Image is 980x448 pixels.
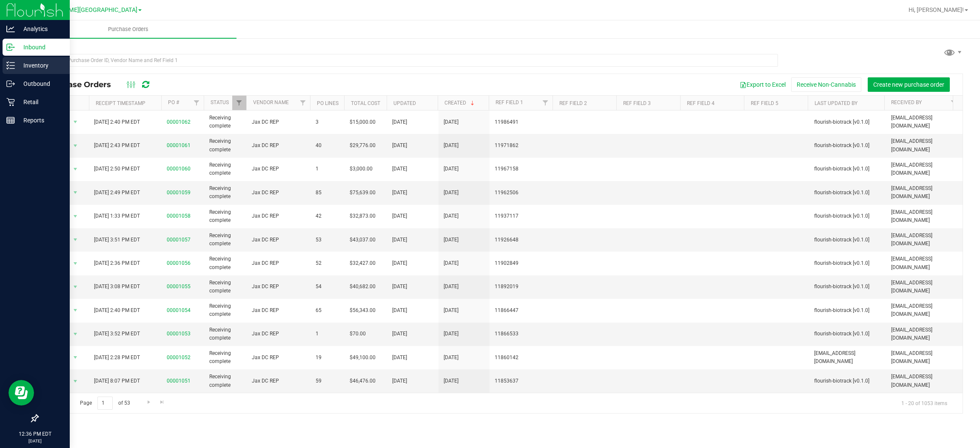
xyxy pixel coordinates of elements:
[20,20,236,38] a: Purchase Orders
[891,373,957,389] span: [EMAIL_ADDRESS][DOMAIN_NAME]
[15,60,66,71] p: Inventory
[891,161,957,177] span: [EMAIL_ADDRESS][DOMAIN_NAME]
[623,100,651,106] a: Ref Field 3
[167,260,191,266] a: 00001056
[351,100,380,106] a: Total Cost
[495,306,548,315] span: 11866447
[4,438,66,444] p: [DATE]
[167,307,191,313] a: 00001054
[73,397,137,410] span: Page of 53
[392,212,407,220] span: [DATE]
[167,142,191,148] a: 00001061
[15,24,66,34] p: Analytics
[70,352,80,363] span: select
[70,140,80,152] span: select
[495,259,548,267] span: 11902849
[909,6,964,13] span: Hi, [PERSON_NAME]!
[392,165,407,173] span: [DATE]
[156,397,168,408] a: Go to the last page
[316,236,339,244] span: 53
[6,25,15,33] inline-svg: Analytics
[814,189,880,197] span: flourish-biotrack [v0.1.0]
[209,137,242,153] span: Receiving complete
[94,259,140,267] span: [DATE] 2:36 PM EDT
[209,349,242,366] span: Receiving complete
[392,354,407,362] span: [DATE]
[70,375,80,387] span: select
[392,118,407,126] span: [DATE]
[495,354,548,362] span: 11860142
[891,99,922,105] a: Received By
[444,330,459,338] span: [DATE]
[891,232,957,248] span: [EMAIL_ADDRESS][DOMAIN_NAME]
[891,279,957,295] span: [EMAIL_ADDRESS][DOMAIN_NAME]
[316,259,339,267] span: 52
[392,259,407,267] span: [DATE]
[495,283,548,291] span: 11892019
[687,100,715,106] a: Ref Field 4
[495,189,548,197] span: 11962506
[891,184,957,201] span: [EMAIL_ADDRESS][DOMAIN_NAME]
[6,79,15,88] inline-svg: Outbound
[6,98,15,106] inline-svg: Retail
[891,114,957,130] span: [EMAIL_ADDRESS][DOMAIN_NAME]
[444,377,459,385] span: [DATE]
[252,259,305,267] span: Jax DC REP
[444,189,459,197] span: [DATE]
[94,165,140,173] span: [DATE] 2:50 PM EDT
[94,142,140,150] span: [DATE] 2:43 PM EDT
[444,283,459,291] span: [DATE]
[252,354,305,362] span: Jax DC REP
[252,212,305,220] span: Jax DC REP
[392,306,407,315] span: [DATE]
[317,100,339,106] a: PO Lines
[392,377,407,385] span: [DATE]
[316,283,339,291] span: 54
[253,99,289,105] a: Vendor Name
[895,397,954,409] span: 1 - 20 of 1053 items
[209,326,242,342] span: Receiving complete
[167,119,191,125] a: 00001062
[891,208,957,224] span: [EMAIL_ADDRESS][DOMAIN_NAME]
[209,184,242,201] span: Receiving complete
[15,97,66,107] p: Retail
[444,236,459,244] span: [DATE]
[444,142,459,150] span: [DATE]
[751,100,778,106] a: Ref Field 5
[496,99,523,105] a: Ref Field 1
[538,96,553,110] a: Filter
[316,306,339,315] span: 65
[167,378,191,384] a: 00001051
[209,255,242,271] span: Receiving complete
[393,100,416,106] a: Updated
[9,380,34,405] iframe: Resource center
[495,165,548,173] span: 11967158
[495,212,548,220] span: 11937117
[316,189,339,197] span: 85
[350,354,376,362] span: $49,100.00
[37,54,778,67] input: Search Purchase Order ID, Vendor Name and Ref Field 1
[209,161,242,177] span: Receiving complete
[814,236,880,244] span: flourish-biotrack [v0.1.0]
[350,330,366,338] span: $70.00
[209,114,242,130] span: Receiving complete
[444,259,459,267] span: [DATE]
[316,377,339,385] span: 59
[392,142,407,150] span: [DATE]
[868,77,950,92] button: Create new purchase order
[94,377,140,385] span: [DATE] 8:07 PM EDT
[70,234,80,246] span: select
[350,189,376,197] span: $75,639.00
[947,96,961,110] a: Filter
[70,281,80,293] span: select
[392,236,407,244] span: [DATE]
[316,142,339,150] span: 40
[350,259,376,267] span: $32,427.00
[495,377,548,385] span: 11853637
[350,377,376,385] span: $46,476.00
[350,142,376,150] span: $29,776.00
[70,163,80,175] span: select
[211,99,229,105] a: Status
[252,306,305,315] span: Jax DC REP
[252,377,305,385] span: Jax DC REP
